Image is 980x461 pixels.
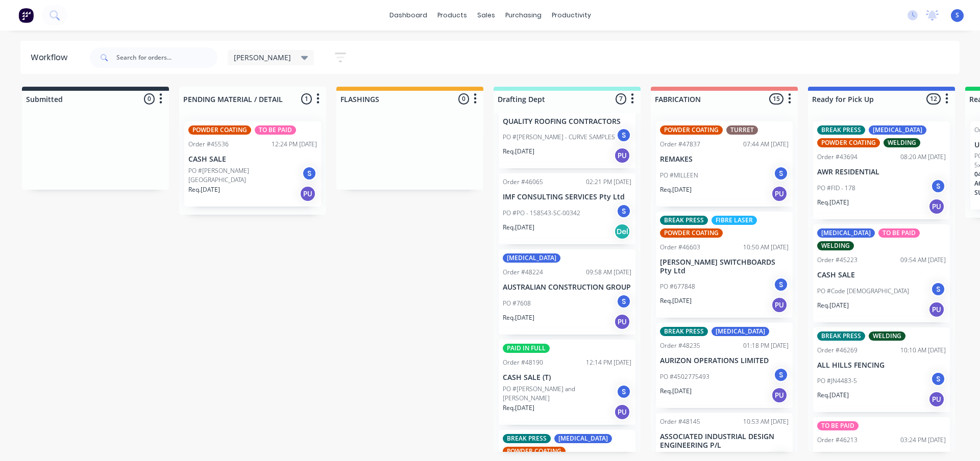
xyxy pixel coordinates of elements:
div: purchasing [500,8,547,23]
div: POWDER COATING [660,228,723,238]
div: TO BE PAID [255,125,296,135]
div: BREAK PRESS [660,327,708,336]
img: Factory [18,8,34,23]
p: ALL HILLS FENCING [817,361,946,370]
div: PU [928,391,945,407]
p: Req. [DATE] [660,296,692,305]
p: CASH SALE [817,451,946,459]
div: Order #48145 [660,417,700,426]
div: 07:44 AM [DATE] [743,140,789,149]
p: [PERSON_NAME] SWITCHBOARDS Pty Ltd [660,258,789,275]
div: PU [300,186,316,202]
div: BREAK PRESS [503,434,551,443]
div: POWDER COATING [817,138,880,147]
div: BREAK PRESS [817,331,865,341]
p: AUSTRALIAN CONSTRUCTION GROUP [503,283,631,292]
div: POWDER COATING [660,125,723,135]
div: Order #48190 [503,358,543,367]
div: Order #45223 [817,255,857,265]
div: S [930,371,946,387]
div: PU [771,387,788,403]
div: PAID IN FULL [503,344,550,353]
div: WELDING [817,241,854,250]
p: Req. [DATE] [503,223,534,232]
a: dashboard [384,8,432,23]
p: AURIZON OPERATIONS LIMITED [660,356,789,365]
div: BREAK PRESSFIBRE LASERPOWDER COATINGOrder #4660310:50 AM [DATE][PERSON_NAME] SWITCHBOARDS Pty Ltd... [656,212,793,318]
div: 08:20 AM [DATE] [900,152,946,162]
div: 09:58 AM [DATE] [586,268,631,277]
p: Req. [DATE] [503,403,534,413]
div: S [302,166,317,181]
p: PO #677848 [660,282,695,291]
p: Req. [DATE] [817,391,849,400]
div: Order #48224 [503,268,543,277]
div: 10:10 AM [DATE] [900,346,946,355]
p: PO #JN4483-5 [817,376,857,386]
div: Order #46065 [503,177,543,187]
div: S [930,281,946,297]
div: [MEDICAL_DATA]Order #4822409:58 AM [DATE]AUSTRALIAN CONSTRUCTION GROUPPO #7608SReq.[DATE]PU [499,249,635,335]
p: Req. [DATE] [503,147,534,156]
div: PAID IN FULLOrder #4819012:14 PM [DATE]CASH SALE (T)PO #[PERSON_NAME] and [PERSON_NAME]SReq.[DATE]PU [499,340,635,425]
div: sales [472,8,500,23]
div: TO BE PAID [878,228,920,238]
p: PO #7608 [503,299,531,308]
p: Req. [DATE] [660,185,692,194]
div: 12:14 PM [DATE] [586,358,631,367]
div: S [616,127,631,143]
div: products [432,8,472,23]
p: PO #Code [DEMOGRAPHIC_DATA] [817,287,909,296]
p: PO #[PERSON_NAME] - CURVE SAMPLES [503,133,615,142]
span: S [955,11,959,20]
div: Order #46213 [817,436,857,445]
div: productivity [547,8,596,23]
div: Order #48235 [660,341,700,350]
p: Req. [DATE] [817,198,849,207]
p: PO #4502775493 [660,372,709,381]
div: BREAK PRESS[MEDICAL_DATA]POWDER COATINGWELDINGOrder #4369408:20 AM [DATE]AWR RESIDENTIALPO #FID -... [813,121,950,219]
div: S [616,384,631,399]
div: PU [614,314,630,330]
p: PO #[PERSON_NAME] and [PERSON_NAME] [503,385,616,403]
div: [MEDICAL_DATA] [869,125,926,135]
div: BREAK PRESS [660,216,708,225]
p: IMF CONSULTING SERVICES Pty Ltd [503,193,631,201]
div: WELDING [869,331,905,341]
div: Order #46603 [660,243,700,252]
div: PU [928,301,945,318]
div: [MEDICAL_DATA]TO BE PAIDWELDINGOrder #4522309:54 AM [DATE]CASH SALEPO #Code [DEMOGRAPHIC_DATA]SRe... [813,224,950,322]
p: AWR RESIDENTIAL [817,168,946,176]
div: S [773,277,789,292]
div: Order #47837 [660,140,700,149]
p: CASH SALE [817,271,946,279]
div: PU [614,404,630,420]
p: CASH SALE (T) [503,373,631,382]
div: TURRET [726,125,758,135]
div: [MEDICAL_DATA] [554,434,612,443]
div: BREAK PRESS [817,125,865,135]
div: POWDER COATINGTO BE PAIDOrder #4553612:24 PM [DATE]CASH SALEPO #[PERSON_NAME][GEOGRAPHIC_DATA]SRe... [184,121,321,207]
p: Req. [DATE] [188,185,220,194]
div: [MEDICAL_DATA] [712,327,769,336]
div: POWDER COATING [503,447,566,456]
p: PO #PO - 158543-SC-00342 [503,209,580,218]
div: Order #46269 [817,346,857,355]
div: PU [614,147,630,164]
div: 01:18 PM [DATE] [743,341,789,350]
p: CASH SALE [188,155,317,164]
div: S [773,166,789,181]
div: [MEDICAL_DATA] [503,253,560,263]
div: BREAK PRESS[MEDICAL_DATA]Order #4823501:18 PM [DATE]AURIZON OPERATIONS LIMITEDPO #4502775493SReq.... [656,323,793,408]
div: QUALITY ROOFING CONTRACTORSPO #[PERSON_NAME] - CURVE SAMPLESSReq.[DATE]PU [499,98,635,169]
div: Del [614,223,630,240]
div: POWDER COATING [188,125,251,135]
div: S [616,203,631,219]
div: TO BE PAID [817,421,859,430]
div: 03:24 PM [DATE] [900,436,946,445]
div: Order #4606502:21 PM [DATE]IMF CONSULTING SERVICES Pty LtdPO #PO - 158543-SC-00342SReq.[DATE]Del [499,173,635,244]
span: [PERSON_NAME] [234,52,291,63]
p: PO #FID - 178 [817,184,855,193]
div: 02:21 PM [DATE] [586,177,631,187]
div: S [773,367,789,382]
